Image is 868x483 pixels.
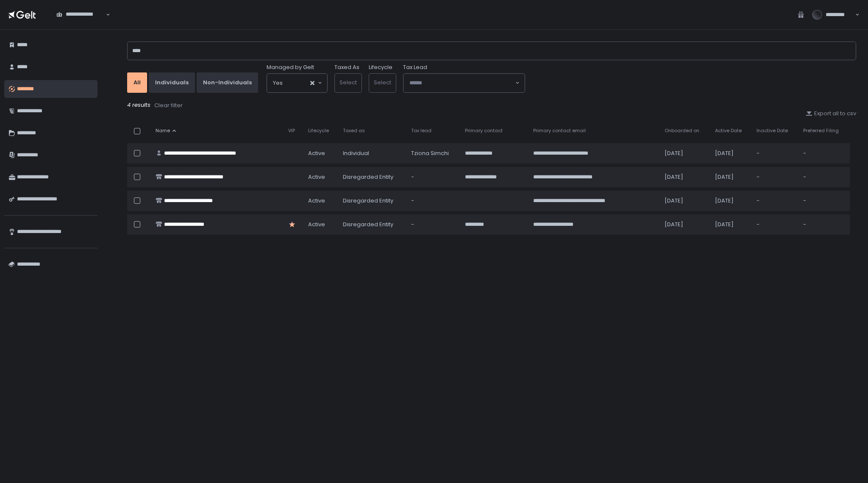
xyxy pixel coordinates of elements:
input: Search for option [56,18,105,27]
label: Taxed As [334,64,359,71]
div: Individuals [155,79,189,86]
span: active [308,150,325,157]
button: Export all to csv [806,110,856,117]
button: All [127,72,147,93]
div: - [757,150,793,157]
div: - [411,173,455,181]
span: Tax Lead [403,64,427,71]
div: - [411,197,455,205]
div: - [757,197,793,205]
span: Inactive Date [757,128,788,134]
span: active [308,173,325,181]
div: [DATE] [665,221,705,228]
span: Select [339,78,357,86]
input: Search for option [283,79,309,87]
div: [DATE] [715,197,746,205]
span: active [308,197,325,205]
span: VIP [288,128,295,134]
div: Tziona Simchi [411,150,455,157]
button: Clear filter [154,101,183,110]
span: Active Date [715,128,742,134]
div: [DATE] [715,221,746,228]
div: - [803,221,845,228]
span: Yes [273,79,283,87]
div: Individual [343,150,401,157]
span: Tax lead [411,128,431,134]
span: Onboarded on [665,128,699,134]
div: - [411,221,455,228]
div: Search for option [51,6,110,24]
span: Taxed as [343,128,365,134]
div: All [134,79,141,86]
button: Individuals [149,72,195,93]
label: Lifecycle [369,64,392,71]
span: Primary contact email [533,128,586,134]
div: - [757,173,793,181]
div: Disregarded Entity [343,221,401,228]
div: [DATE] [665,150,705,157]
div: [DATE] [715,150,746,157]
div: - [803,173,845,181]
div: - [803,150,845,157]
div: Disregarded Entity [343,197,401,205]
div: - [803,197,845,205]
span: active [308,221,325,228]
input: Search for option [409,79,515,87]
span: Managed by Gelt [267,64,314,71]
div: [DATE] [665,173,705,181]
span: Name [156,128,170,134]
div: Non-Individuals [203,79,252,86]
div: Search for option [403,74,525,92]
span: Select [374,78,391,86]
div: Search for option [267,74,327,92]
span: Primary contact [465,128,503,134]
span: Preferred Filing [803,128,839,134]
button: Clear Selected [310,81,314,85]
div: - [757,221,793,228]
span: Lifecycle [308,128,329,134]
div: Disregarded Entity [343,173,401,181]
div: [DATE] [715,173,746,181]
button: Non-Individuals [197,72,258,93]
div: 4 results [127,101,856,110]
div: [DATE] [665,197,705,205]
div: Clear filter [154,102,183,109]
